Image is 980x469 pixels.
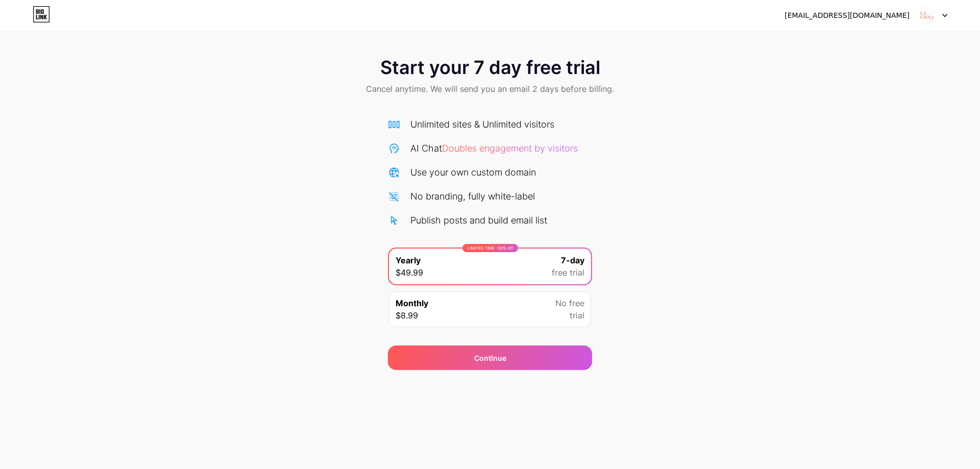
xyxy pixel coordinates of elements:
span: Monthly [396,297,428,309]
div: LIMITED TIME : 50% off [462,244,518,252]
span: $49.99 [396,266,423,279]
div: Publish posts and build email list [410,213,547,227]
img: lagioiabyfarah [917,6,937,25]
span: trial [570,309,584,322]
div: Use your own custom domain [410,165,536,179]
span: Cancel anytime. We will send you an email 2 days before billing. [366,83,614,95]
span: free trial [552,266,584,279]
div: No branding, fully white-label [410,189,535,203]
div: [EMAIL_ADDRESS][DOMAIN_NAME] [785,10,910,21]
span: 7-day [561,254,584,266]
span: Yearly [396,254,421,266]
div: AI Chat [410,141,578,155]
div: Unlimited sites & Unlimited visitors [410,117,554,131]
span: No free [555,297,584,309]
span: Doubles engagement by visitors [442,143,578,154]
span: Continue [474,353,506,363]
span: Start your 7 day free trial [380,57,600,78]
span: $8.99 [396,309,418,322]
